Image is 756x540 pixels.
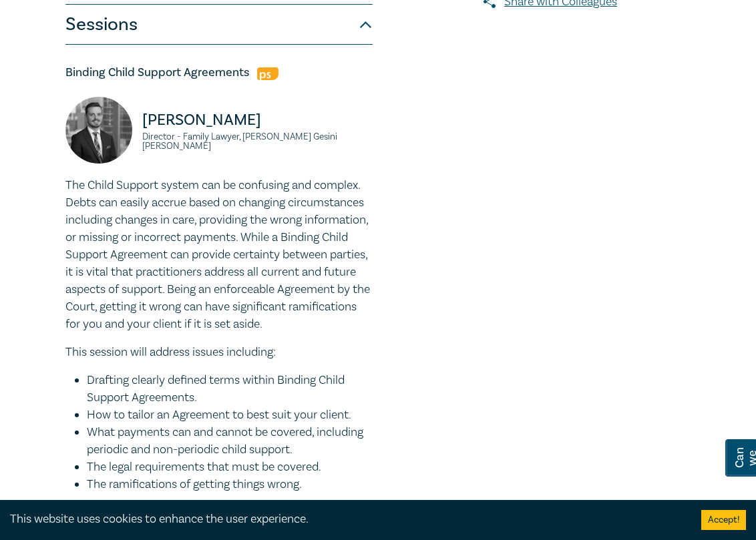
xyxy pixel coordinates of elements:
[87,476,373,493] li: The ramifications of getting things wrong.
[65,344,373,361] p: This session will address issues including:
[87,407,373,424] li: How to tailor an Agreement to best suit your client.
[87,372,373,407] li: Drafting clearly defined terms within Binding Child Support Agreements.
[142,109,373,131] p: [PERSON_NAME]
[701,510,746,530] button: Accept cookies
[65,65,373,81] h5: Binding Child Support Agreements
[87,459,373,476] li: The legal requirements that must be covered.
[10,511,681,528] div: This website uses cookies to enhance the user experience.
[142,132,373,151] small: Director - Family Lawyer, [PERSON_NAME] Gesini [PERSON_NAME]
[257,67,278,80] img: Professional Skills
[65,97,132,164] img: Timothy Gough
[65,5,373,45] button: Sessions
[87,424,373,459] li: What payments can and cannot be covered, including periodic and non-periodic child support.
[65,177,373,333] p: The Child Support system can be confusing and complex. Debts can easily accrue based on changing ...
